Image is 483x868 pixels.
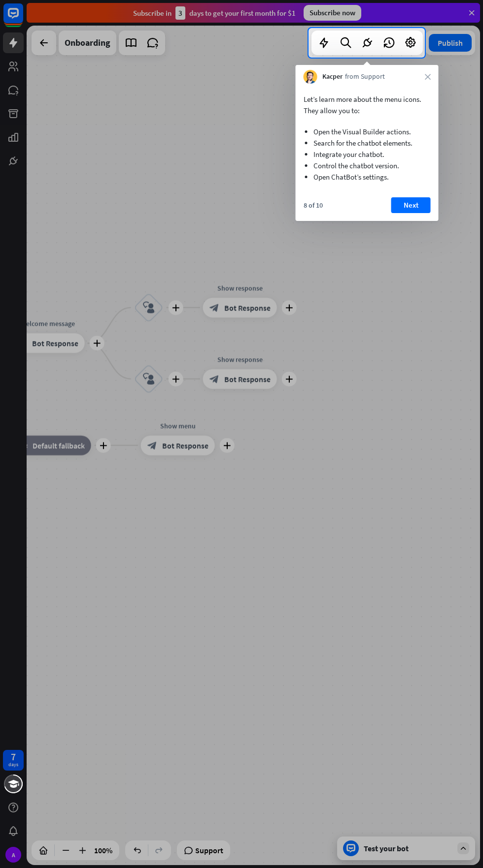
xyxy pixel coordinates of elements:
[313,137,421,149] li: Search for the chatbot elements.
[391,197,431,213] button: Next
[304,93,431,116] p: Let’s learn more about the menu icons. They allow you to:
[322,72,343,82] span: Kacper
[304,201,323,210] div: 8 of 10
[313,160,421,171] li: Control the chatbot version.
[313,171,421,183] li: Open ChatBot’s settings.
[425,74,431,80] i: close
[313,149,421,160] li: Integrate your chatbot.
[8,4,37,33] button: Open LiveChat chat widget
[345,72,385,82] span: from Support
[313,126,421,137] li: Open the Visual Builder actions.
